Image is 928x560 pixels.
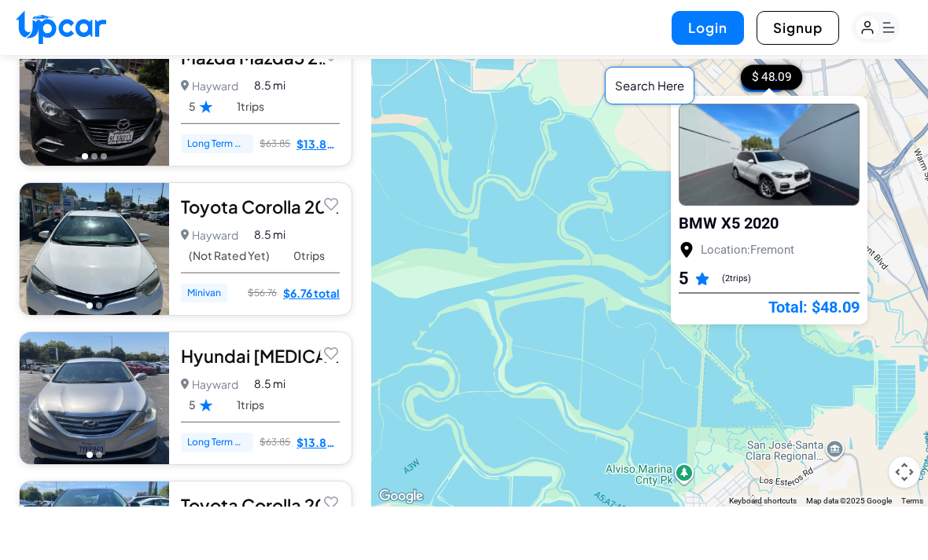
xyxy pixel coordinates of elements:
a: Terms (opens in new tab) [901,496,923,505]
img: Upcar Logo [16,10,106,44]
button: Signup [757,11,839,45]
a: $6.76 total [283,283,340,303]
button: Go to photo 2 [96,302,102,309]
button: Go to photo 3 [101,153,107,159]
a: $13.85 total [296,134,340,154]
div: BMW X5 2020 [679,214,779,232]
p: Hayward [181,75,239,97]
span: 0 trips [293,249,325,262]
button: Map camera controls [889,456,920,488]
img: Car Image [20,332,169,464]
p: Hayward [181,224,239,246]
div: Search Here [605,67,694,105]
button: Go to photo 1 [87,302,93,309]
button: Add to favorites [320,342,342,364]
div: Toyota Corolla 2014 [181,493,340,517]
a: Total: $48.09 [768,298,860,317]
button: Go to photo 2 [96,452,102,458]
img: Star Rating [199,100,213,113]
span: 8.5 mi [254,226,285,243]
span: 8.5 mi [254,77,285,93]
div: $ 48.09 [741,64,802,90]
span: $63.85 [260,135,290,152]
span: Long Term Rental [181,134,253,153]
button: Keyboard shortcuts [729,496,797,507]
img: Car Image [679,104,859,205]
button: Go to photo 1 [82,153,88,159]
button: Go to photo 2 [91,153,98,159]
button: Login [672,11,744,45]
p: Hayward [181,373,239,395]
div: Hyundai [MEDICAL_DATA] 2014 [181,344,340,368]
div: Toyota Corolla 2015 [181,195,340,218]
span: 1 trips [237,100,264,113]
span: ( 2 trips) [722,273,751,284]
img: Car Image [20,34,169,166]
span: 5 [189,398,213,412]
button: Go to photo 1 [87,452,93,458]
span: 5 [189,100,213,113]
img: Car Image [20,183,169,315]
img: Google [375,486,427,507]
span: Minivan [181,284,227,302]
span: 1 trips [237,398,264,412]
button: Add to favorites [320,192,342,214]
span: (Not Rated Yet) [189,249,270,262]
span: $63.85 [260,434,290,451]
span: $56.76 [248,284,277,302]
span: Map data ©2025 Google [806,496,892,505]
a: $13.85 total [296,432,340,452]
p: Location: Fremont [679,239,860,261]
a: Open this area in Google Maps (opens a new window) [375,486,427,507]
button: Add to favorites [320,491,342,513]
strong: 5 [679,269,689,288]
span: 8.5 mi [254,375,285,392]
span: Long Term Rental [181,433,253,452]
img: Star Rating [199,398,213,412]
